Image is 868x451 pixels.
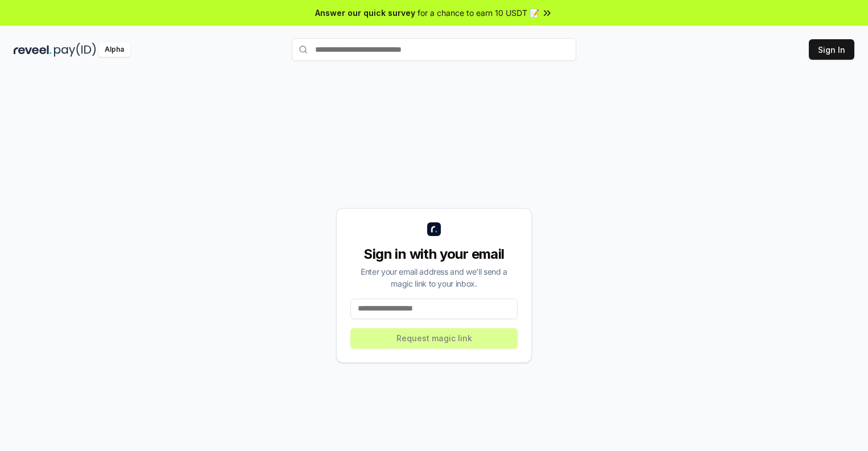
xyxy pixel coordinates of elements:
[350,266,518,289] div: Enter your email address and we’ll send a magic link to your inbox.
[54,43,96,57] img: pay_id
[315,7,415,19] span: Answer our quick survey
[809,39,854,60] button: Sign In
[98,43,130,57] div: Alpha
[418,7,539,19] span: for a chance to earn 10 USDT 📝
[427,222,441,236] img: logo_small
[350,245,518,263] div: Sign in with your email
[14,43,52,57] img: reveel_dark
